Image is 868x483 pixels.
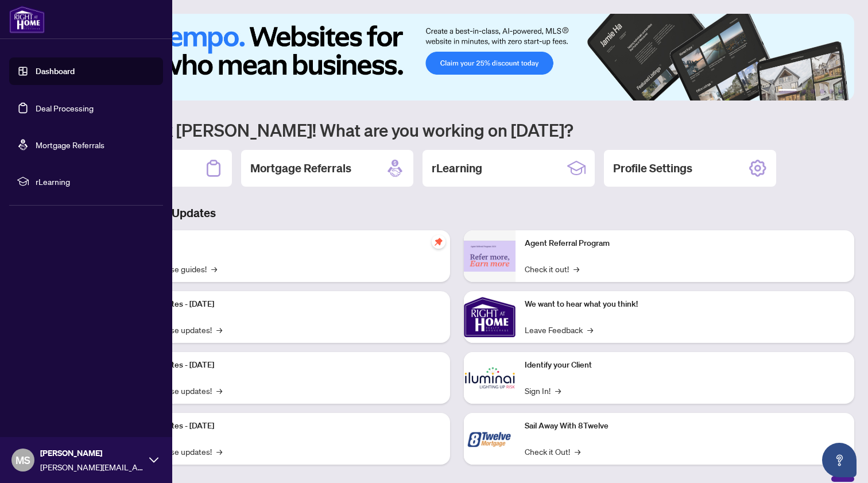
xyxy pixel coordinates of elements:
span: [PERSON_NAME][EMAIL_ADDRESS][DOMAIN_NAME] [40,461,144,473]
span: → [573,262,579,275]
img: logo [9,6,45,33]
h2: Profile Settings [613,160,692,176]
span: rLearning [36,175,155,188]
span: [PERSON_NAME] [40,447,144,459]
span: → [216,323,222,336]
span: pushpin [432,235,445,249]
button: 6 [838,89,843,94]
p: Platform Updates - [DATE] [121,420,441,432]
img: Slide 0 [60,14,854,101]
img: Agent Referral Program [464,241,516,272]
span: → [216,445,222,458]
h3: Brokerage & Industry Updates [60,205,854,221]
p: Agent Referral Program [525,237,845,250]
a: Mortgage Referrals [36,140,104,150]
a: Dashboard [36,66,75,76]
button: 4 [820,89,824,94]
img: Identify your Client [464,352,516,404]
img: We want to hear what you think! [464,291,516,343]
button: 5 [829,89,834,94]
span: → [587,323,593,336]
span: → [575,445,580,458]
button: 1 [778,89,797,94]
p: Platform Updates - [DATE] [121,359,441,372]
a: Deal Processing [36,103,94,113]
a: Check it out!→ [525,262,579,275]
button: 2 [801,89,806,94]
img: Sail Away With 8Twelve [464,413,516,465]
p: Sail Away With 8Twelve [525,420,845,432]
p: Identify your Client [525,359,845,372]
a: Leave Feedback→ [525,323,593,336]
h2: Mortgage Referrals [250,160,351,176]
span: → [211,262,217,275]
span: → [216,384,222,397]
a: Sign In!→ [525,384,561,397]
span: → [555,384,561,397]
p: Platform Updates - [DATE] [121,298,441,311]
span: MS [15,452,30,468]
button: 3 [811,89,815,94]
button: Open asap [822,443,857,477]
a: Check it Out!→ [525,445,580,458]
h2: rLearning [432,160,482,176]
p: We want to hear what you think! [525,298,845,311]
h1: Welcome back [PERSON_NAME]! What are you working on [DATE]? [60,119,854,141]
p: Self-Help [121,237,441,250]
